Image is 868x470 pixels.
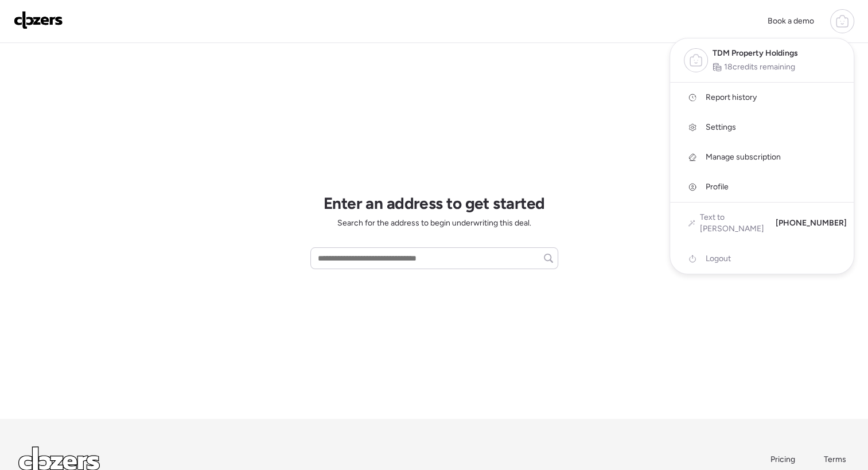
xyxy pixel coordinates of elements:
span: Settings [706,122,736,133]
a: Report history [670,83,854,112]
span: Logout [706,253,731,265]
span: Manage subscription [706,152,781,163]
span: Book a demo [768,16,814,26]
a: Text to [PERSON_NAME] [688,212,766,235]
a: Settings [670,112,854,142]
span: Profile [706,181,729,193]
img: Logo [14,11,63,29]
span: Pricing [770,455,795,464]
a: Terms [824,454,850,465]
span: 18 credits remaining [724,61,795,73]
span: Terms [824,455,846,464]
span: Text to [PERSON_NAME] [700,212,766,235]
a: Profile [670,172,854,202]
a: Pricing [770,454,796,465]
span: [PHONE_NUMBER] [776,217,847,229]
span: Report history [706,92,757,103]
span: TDM Property Holdings [713,48,798,59]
